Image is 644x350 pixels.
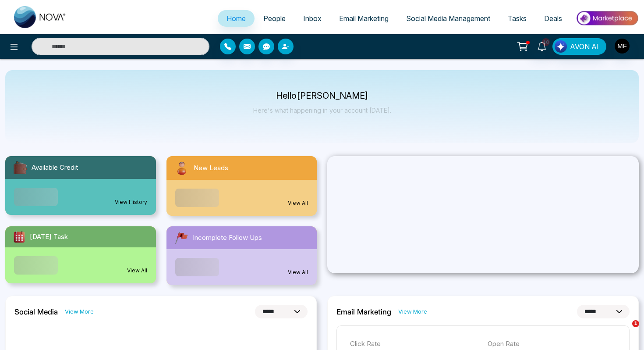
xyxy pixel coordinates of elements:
[570,41,599,52] span: AVON AI
[161,226,322,285] a: Incomplete Follow UpsView All
[14,307,58,316] h2: Social Media
[615,39,630,54] img: User Avatar
[14,6,67,28] img: Nova CRM Logo
[535,10,571,27] a: Deals
[614,320,635,341] iframe: Intercom live chat
[30,232,68,242] span: [DATE] Task
[575,8,639,28] img: Market-place.gif
[193,233,262,243] span: Incomplete Follow Ups
[173,160,190,176] img: newLeads.svg
[173,230,189,246] img: followUps.svg
[115,198,147,206] a: View History
[226,14,246,23] span: Home
[508,14,527,23] span: Tasks
[194,163,228,173] span: New Leads
[161,156,322,216] a: New LeadsView All
[350,339,479,349] p: Click Rate
[303,14,322,23] span: Inbox
[544,14,562,23] span: Deals
[288,268,308,276] a: View All
[499,10,535,27] a: Tasks
[336,307,391,316] h2: Email Marketing
[632,320,639,327] span: 1
[555,40,567,53] img: Lead Flow
[12,230,26,244] img: todayTask.svg
[12,160,28,175] img: availableCredit.svg
[263,14,286,23] span: People
[339,14,389,23] span: Email Marketing
[253,107,391,114] p: Here's what happening in your account [DATE].
[488,339,616,349] p: Open Rate
[65,307,94,316] a: View More
[253,92,391,100] p: Hello [PERSON_NAME]
[288,199,308,207] a: View All
[255,10,294,27] a: People
[406,14,490,23] span: Social Media Management
[218,10,255,27] a: Home
[32,163,78,173] span: Available Credit
[542,38,550,46] span: 10
[398,307,427,316] a: View More
[330,10,397,27] a: Email Marketing
[397,10,499,27] a: Social Media Management
[294,10,330,27] a: Inbox
[531,38,552,54] a: 10
[552,38,606,55] button: AVON AI
[127,267,147,275] a: View All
